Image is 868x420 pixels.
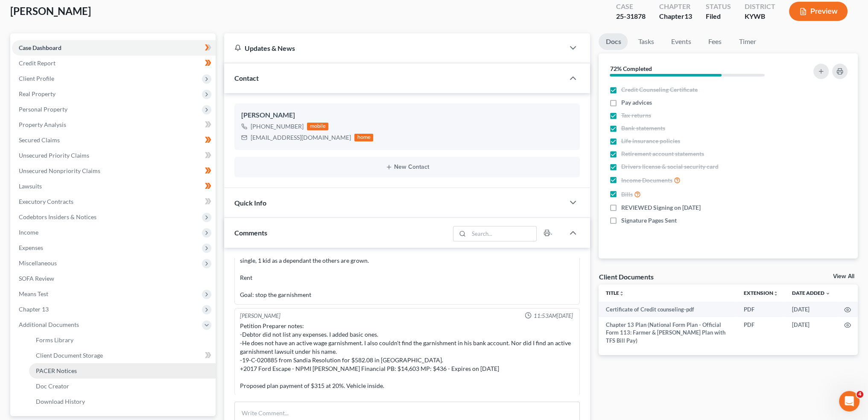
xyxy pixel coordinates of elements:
[621,216,676,225] span: Signature Pages Sent
[621,85,697,94] span: Credit Counseling Certificate
[240,322,574,390] div: Petition Preparer notes: -Debtor did not list any expenses. I added basic ones. -He does not have...
[785,317,837,348] td: [DATE]
[36,367,77,374] span: PACER Notices
[469,226,537,241] input: Search...
[621,111,651,120] span: Tax returns
[631,33,660,50] a: Tasks
[706,2,731,12] div: Status
[29,348,216,363] a: Client Document Storage
[29,379,216,394] a: Doc Creator
[19,136,60,144] span: Secured Claims
[621,98,652,107] span: Pay advices
[621,124,665,132] span: Bank statements
[12,179,216,194] a: Lawsuits
[12,40,216,56] a: Case Dashboard
[307,123,328,130] div: mobile
[599,33,628,50] a: Docs
[19,305,49,313] span: Chapter 13
[19,75,54,82] span: Client Profile
[616,2,646,12] div: Case
[664,33,698,50] a: Events
[706,12,731,21] div: Filed
[36,336,73,344] span: Forms Library
[19,182,42,190] span: Lawsuits
[744,290,778,296] a: Extensionunfold_more
[773,291,778,296] i: unfold_more
[839,391,859,411] iframe: Intercom live chat
[19,244,43,251] span: Expenses
[621,162,718,171] span: Drivers license & social security card
[36,382,69,390] span: Doc Creator
[19,213,96,220] span: Codebtors Insiders & Notices
[19,198,73,205] span: Executory Contracts
[737,302,785,317] td: PDF
[19,167,100,174] span: Unsecured Nonpriority Claims
[10,5,91,17] span: [PERSON_NAME]
[856,391,863,398] span: 4
[251,122,304,131] div: [PHONE_NUMBER]
[12,148,216,163] a: Unsecured Priority Claims
[12,56,216,71] a: Credit Report
[745,12,775,21] div: KYWB
[533,312,573,320] span: 11:53AM[DATE]
[29,363,216,379] a: PACER Notices
[659,12,692,21] div: Chapter
[621,150,704,158] span: Retirement account statements
[36,398,85,405] span: Download History
[29,394,216,409] a: Download History
[19,321,79,328] span: Additional Documents
[12,271,216,286] a: SOFA Review
[825,291,830,296] i: expand_more
[19,44,61,51] span: Case Dashboard
[19,90,56,97] span: Real Property
[241,164,573,170] button: New Contact
[234,199,266,207] span: Quick Info
[621,203,700,212] span: REVIEWED Signing on [DATE]
[737,317,785,348] td: PDF
[19,106,67,113] span: Personal Property
[12,132,216,148] a: Secured Claims
[599,317,737,348] td: Chapter 13 Plan (National Form Plan - Official Form 113: Farmer & [PERSON_NAME] Plan with TFS Bil...
[234,74,259,82] span: Contact
[19,259,57,267] span: Miscellaneous
[789,2,848,21] button: Preview
[251,133,351,142] div: [EMAIL_ADDRESS][DOMAIN_NAME]
[12,117,216,132] a: Property Analysis
[659,2,692,12] div: Chapter
[19,290,48,297] span: Means Test
[792,290,830,296] a: Date Added expand_more
[684,12,692,20] span: 13
[241,110,573,120] div: [PERSON_NAME]
[621,137,680,145] span: Life insurance policies
[12,194,216,209] a: Executory Contracts
[599,302,737,317] td: Certificate of Credit counseling-pdf
[354,134,373,141] div: home
[599,272,653,281] div: Client Documents
[234,229,267,237] span: Comments
[616,12,646,21] div: 25-31878
[605,290,624,296] a: Titleunfold_more
[732,33,763,50] a: Timer
[701,33,728,50] a: Fees
[19,152,89,159] span: Unsecured Priority Claims
[621,176,672,185] span: Income Documents
[19,275,54,282] span: SOFA Review
[610,65,652,72] strong: 72% Completed
[785,302,837,317] td: [DATE]
[621,190,632,199] span: Bills
[29,332,216,348] a: Forms Library
[19,229,38,236] span: Income
[234,44,554,53] div: Updates & News
[19,59,56,67] span: Credit Report
[36,352,103,359] span: Client Document Storage
[240,312,281,320] div: [PERSON_NAME]
[619,291,624,296] i: unfold_more
[19,121,66,128] span: Property Analysis
[833,273,854,279] a: View All
[745,2,775,12] div: District
[12,163,216,179] a: Unsecured Nonpriority Claims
